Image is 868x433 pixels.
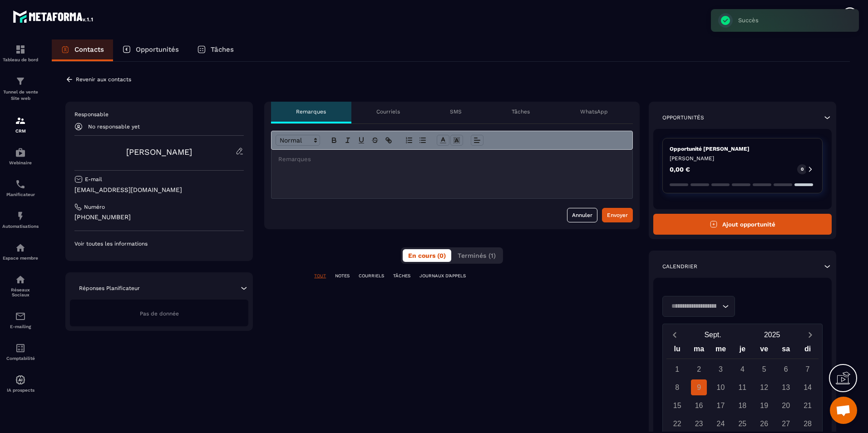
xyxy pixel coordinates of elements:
[756,379,772,395] div: 12
[713,379,729,395] div: 10
[713,361,729,377] div: 3
[15,179,26,190] img: scheduler
[735,379,750,395] div: 11
[602,208,633,222] button: Envoyer
[607,211,628,220] div: Envoyer
[403,249,451,262] button: En cours (0)
[419,273,466,279] p: JOURNAUX D'APPELS
[15,211,26,221] img: automations
[15,76,26,87] img: formation
[2,236,39,267] a: automationsautomationsEspace membre
[662,296,735,317] div: Search for option
[2,287,39,297] p: Réseaux Sociaux
[2,267,39,304] a: social-networksocial-networkRéseaux Sociaux
[359,273,384,279] p: COURRIELS
[580,108,608,115] p: WhatsApp
[778,379,794,395] div: 13
[74,186,244,194] p: [EMAIL_ADDRESS][DOMAIN_NAME]
[296,108,326,115] p: Remarques
[801,166,804,172] p: 0
[188,39,243,61] a: Tâches
[753,343,775,359] div: ve
[670,155,815,162] p: [PERSON_NAME]
[669,416,685,432] div: 22
[450,108,462,115] p: SMS
[74,111,244,118] p: Responsable
[2,69,39,108] a: formationformationTunnel de vente Site web
[662,263,697,270] p: Calendrier
[688,343,710,359] div: ma
[2,140,39,172] a: automationsautomationsWebinaire
[691,398,707,413] div: 16
[800,379,816,395] div: 14
[683,327,743,343] button: Open months overlay
[735,416,750,432] div: 25
[2,37,39,69] a: formationformationTableau de bord
[691,361,707,377] div: 2
[76,76,131,83] p: Revenir aux contacts
[15,242,26,253] img: automations
[126,147,192,157] a: [PERSON_NAME]
[2,192,39,197] p: Planificateur
[84,203,105,211] p: Numéro
[2,304,39,336] a: emailemailE-mailing
[393,273,410,279] p: TÂCHES
[666,329,683,341] button: Previous month
[735,398,750,413] div: 18
[335,273,350,279] p: NOTES
[15,147,26,158] img: automations
[797,343,819,359] div: di
[85,176,102,183] p: E-mail
[800,398,816,413] div: 21
[15,343,26,354] img: accountant
[800,361,816,377] div: 7
[74,240,244,247] p: Voir toutes les informations
[2,89,39,102] p: Tunnel de vente Site web
[653,214,832,235] button: Ajout opportunité
[778,416,794,432] div: 27
[2,160,39,165] p: Webinaire
[113,39,188,61] a: Opportunités
[731,343,753,359] div: je
[2,256,39,261] p: Espace membre
[2,356,39,361] p: Comptabilité
[669,361,685,377] div: 1
[52,39,113,61] a: Contacts
[376,108,400,115] p: Courriels
[2,324,39,329] p: E-mailing
[2,388,39,393] p: IA prospects
[15,374,26,385] img: automations
[666,343,688,359] div: lu
[830,397,857,424] div: Ouvrir le chat
[458,252,496,259] span: Terminés (1)
[756,398,772,413] div: 19
[710,343,732,359] div: me
[512,108,530,115] p: Tâches
[662,114,704,121] p: Opportunités
[15,311,26,322] img: email
[88,123,140,130] p: No responsable yet
[136,45,179,54] p: Opportunités
[669,379,685,395] div: 8
[735,361,750,377] div: 4
[408,252,446,259] span: En cours (0)
[756,361,772,377] div: 5
[713,398,729,413] div: 17
[2,204,39,236] a: automationsautomationsAutomatisations
[211,45,234,54] p: Tâches
[778,398,794,413] div: 20
[2,336,39,368] a: accountantaccountantComptabilité
[778,361,794,377] div: 6
[452,249,501,262] button: Terminés (1)
[670,166,690,172] p: 0,00 €
[670,145,815,153] p: Opportunité [PERSON_NAME]
[15,274,26,285] img: social-network
[742,327,802,343] button: Open years overlay
[15,44,26,55] img: formation
[691,379,707,395] div: 9
[74,213,244,221] p: [PHONE_NUMBER]
[74,45,104,54] p: Contacts
[669,398,685,413] div: 15
[756,416,772,432] div: 26
[13,8,94,25] img: logo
